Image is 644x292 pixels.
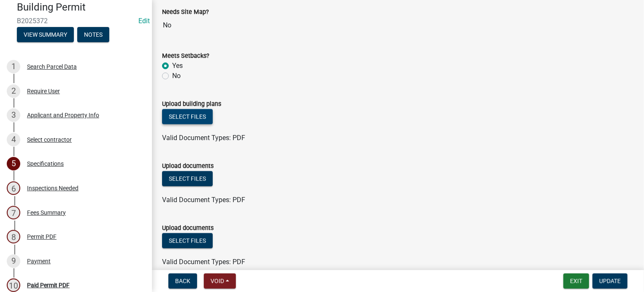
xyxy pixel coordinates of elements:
[17,1,145,14] h4: Building Permit
[27,112,99,118] div: Applicant and Property Info
[7,133,20,146] div: 4
[175,278,190,284] span: Back
[77,32,109,38] wm-modal-confirm: Notes
[593,273,628,289] button: Update
[7,84,20,98] div: 2
[162,101,221,107] label: Upload building plans
[7,278,20,292] div: 10
[17,27,74,42] button: View Summary
[7,108,20,122] div: 3
[162,196,245,204] span: Valid Document Types: PDF
[162,53,209,59] label: Meets Setbacks?
[162,233,213,248] button: Select files
[27,64,77,70] div: Search Parcel Data
[27,137,72,143] div: Select contractor
[168,273,197,289] button: Back
[27,258,51,264] div: Payment
[211,278,224,284] span: Void
[17,17,135,25] span: B2025372
[7,60,20,73] div: 1
[162,109,213,124] button: Select files
[563,273,589,289] button: Exit
[162,134,245,142] span: Valid Document Types: PDF
[27,88,60,94] div: Require User
[77,27,109,42] button: Notes
[7,230,20,243] div: 8
[7,254,20,268] div: 9
[162,258,245,266] span: Valid Document Types: PDF
[172,71,181,81] label: No
[27,161,64,167] div: Specifications
[27,185,78,191] div: Inspections Needed
[7,157,20,170] div: 5
[162,163,214,169] label: Upload documents
[27,210,66,216] div: Fees Summary
[162,171,213,186] button: Select files
[27,282,70,288] div: Paid Permit PDF
[172,61,183,71] label: Yes
[204,273,236,289] button: Void
[7,181,20,195] div: 6
[138,17,150,25] a: Edit
[599,278,621,284] span: Update
[138,17,150,25] wm-modal-confirm: Edit Application Number
[162,225,214,231] label: Upload documents
[27,234,57,240] div: Permit PDF
[7,206,20,219] div: 7
[162,9,209,15] label: Needs Site Map?
[17,32,74,38] wm-modal-confirm: Summary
